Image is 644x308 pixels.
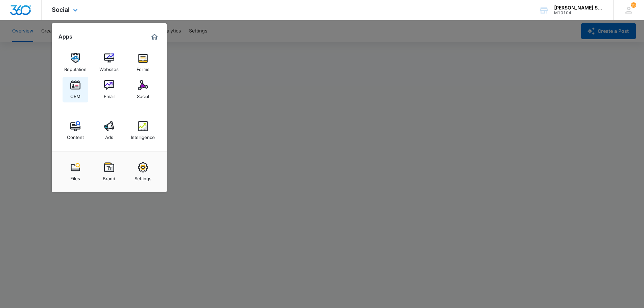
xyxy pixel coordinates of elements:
[63,50,88,75] a: Reputation
[64,63,87,72] div: Reputation
[67,131,84,140] div: Content
[554,5,603,10] div: account name
[96,50,122,75] a: Websites
[58,33,72,40] h2: Apps
[96,159,122,185] a: Brand
[103,172,115,181] div: Brand
[104,90,115,99] div: Email
[631,2,636,8] div: notifications count
[52,6,70,13] span: Social
[99,63,119,72] div: Websites
[149,31,160,42] a: Marketing 360® Dashboard
[137,90,149,99] div: Social
[131,131,155,140] div: Intelligence
[554,10,603,15] div: account id
[96,77,122,102] a: Email
[105,131,113,140] div: Ads
[137,63,149,72] div: Forms
[130,50,156,75] a: Forms
[63,77,88,102] a: CRM
[135,172,151,181] div: Settings
[70,90,80,99] div: CRM
[130,77,156,102] a: Social
[70,172,80,181] div: Files
[96,118,122,143] a: Ads
[130,118,156,143] a: Intelligence
[63,118,88,143] a: Content
[631,2,636,8] span: 150
[63,159,88,185] a: Files
[130,159,156,185] a: Settings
